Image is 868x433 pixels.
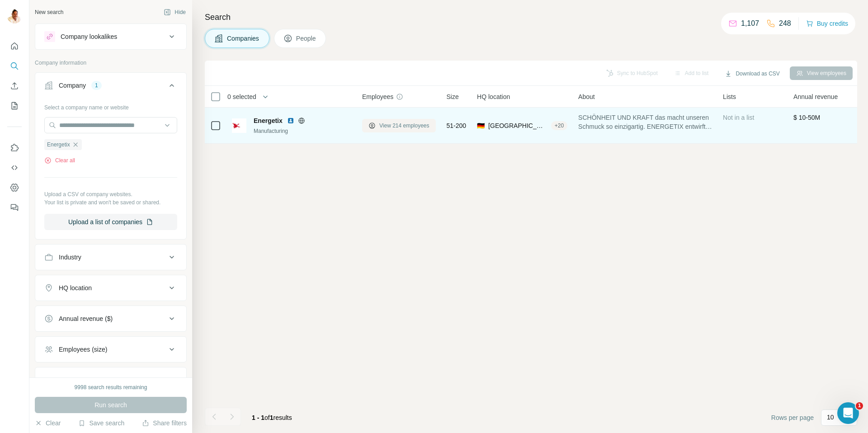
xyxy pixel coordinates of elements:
[7,9,22,24] img: Avatar
[78,419,124,428] button: Save search
[35,339,186,360] button: Employees (size)
[806,17,848,30] button: Buy credits
[793,114,820,121] span: $ 10-50M
[59,345,107,354] div: Employees (size)
[477,121,485,130] span: 🇩🇪
[7,58,22,74] button: Search
[362,92,393,101] span: Employees
[488,121,547,130] span: [GEOGRAPHIC_DATA], [GEOGRAPHIC_DATA]
[59,376,96,385] div: Technologies
[35,369,186,391] button: Technologies
[837,402,859,424] iframe: Intercom live chat
[252,414,292,421] span: results
[254,116,283,125] span: Energetix
[718,67,786,80] button: Download as CSV
[551,122,567,130] div: + 20
[578,92,595,101] span: About
[578,113,712,131] span: SCHÖNHEIT UND KRAFT das macht unseren Schmuck so einzigartig. ENERGETIX entwirft, produziert und ...
[44,190,177,198] p: Upload a CSV of company websites.
[35,308,186,329] button: Annual revenue ($)
[447,92,459,101] span: Size
[35,26,186,47] button: Company lookalikes
[44,214,177,230] button: Upload a list of companies
[7,140,22,156] button: Use Surfe on LinkedIn
[7,98,22,114] button: My lists
[856,402,863,409] span: 1
[447,121,467,130] span: 51-200
[227,92,256,101] span: 0 selected
[793,92,838,101] span: Annual revenue
[205,11,857,24] h4: Search
[157,5,192,19] button: Hide
[44,100,177,112] div: Select a company name or website
[91,81,102,89] div: 1
[35,8,63,16] div: New search
[252,414,264,421] span: 1 - 1
[264,414,270,421] span: of
[741,18,759,29] p: 1,107
[35,419,61,428] button: Clear
[827,413,834,422] p: 10
[723,114,754,121] span: Not in a list
[59,81,86,90] div: Company
[35,246,186,268] button: Industry
[287,117,294,124] img: LinkedIn logo
[75,383,147,391] div: 9998 search results remaining
[7,160,22,176] button: Use Surfe API
[7,38,22,54] button: Quick start
[59,314,113,323] div: Annual revenue ($)
[35,277,186,299] button: HQ location
[44,198,177,207] p: Your list is private and won't be saved or shared.
[47,141,70,149] span: Energetix
[59,253,81,262] div: Industry
[59,283,92,292] div: HQ location
[477,92,510,101] span: HQ location
[7,199,22,216] button: Feedback
[296,34,317,43] span: People
[270,414,274,421] span: 1
[254,127,351,135] div: Manufacturing
[379,122,429,130] span: View 214 employees
[7,78,22,94] button: Enrich CSV
[723,92,736,101] span: Lists
[227,34,260,43] span: Companies
[771,413,814,422] span: Rows per page
[44,156,75,165] button: Clear all
[61,32,117,41] div: Company lookalikes
[7,179,22,196] button: Dashboard
[232,118,246,133] img: Logo of Energetix
[142,419,187,428] button: Share filters
[779,18,791,29] p: 248
[362,119,436,132] button: View 214 employees
[35,59,187,67] p: Company information
[35,75,186,100] button: Company1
